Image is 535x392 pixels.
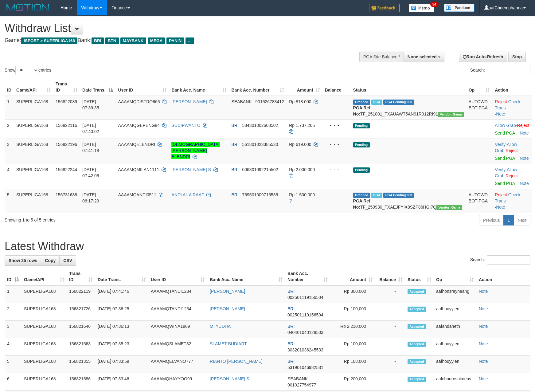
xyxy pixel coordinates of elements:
[105,37,119,44] span: BTN
[21,373,67,391] td: SUPERLIGA168
[56,192,77,197] span: 156731688
[289,142,311,147] span: Rp 619.000
[5,268,21,285] th: ID: activate to sort column descending
[95,373,148,391] td: [DATE] 07:33:46
[353,167,370,173] span: Pending
[408,324,426,329] span: Accepted
[5,240,530,253] h1: Latest Withdraw
[63,258,72,263] span: CSV
[148,303,207,321] td: AAAAMQTANDI1234
[9,258,37,263] span: Show 25 rows
[359,52,404,62] div: PGA Site Balance /
[5,356,21,373] td: 5
[5,120,14,139] td: 2
[330,338,375,356] td: Rp 100,000
[287,295,323,300] span: Copy 002501119156504 to clipboard
[492,139,532,164] td: · ·
[5,78,14,96] th: ID
[148,338,207,356] td: AAAAMQSLAMET32
[325,122,348,128] div: - - -
[5,303,21,321] td: 2
[14,78,53,96] th: Game/API: activate to sort column ascending
[495,167,506,172] a: Verify
[479,376,488,381] a: Note
[408,289,426,294] span: Accepted
[487,66,530,75] input: Search:
[5,373,21,391] td: 6
[148,356,207,373] td: AAAAMQELVANO777
[434,338,476,356] td: aafhouyyien
[56,123,77,128] span: 156822116
[171,167,211,172] a: [PERSON_NAME] S
[409,4,435,12] img: Button%20Memo.svg
[371,100,382,105] span: Marked by aafromsomean
[351,78,466,96] th: Status
[436,205,462,210] span: Vendor URL: https://trx31.1velocity.biz
[495,192,520,203] a: Check Trans
[118,142,155,147] span: AAAAMQELENDRI
[171,123,200,128] a: SUCIPWANTO
[508,52,526,62] a: Stop
[14,120,53,139] td: SUPERLIGA168
[375,373,405,391] td: -
[5,321,21,338] td: 3
[479,324,488,329] a: Note
[5,255,41,266] a: Show 25 rows
[408,307,426,312] span: Accepted
[495,142,517,153] a: Allow Grab
[287,289,295,294] span: BRI
[82,192,99,203] span: [DATE] 06:17:29
[21,321,67,338] td: SUPERLIGA168
[5,37,350,44] h4: Game: Bank:
[495,99,520,110] a: Check Trans
[148,37,165,44] span: MEGA
[434,285,476,303] td: aafhonsreyneang
[479,215,504,225] a: Previous
[351,96,466,120] td: TF_251001_TXAUAWT5AN91R912RI91
[118,123,159,128] span: AAAAMQGEPENG84
[14,139,53,164] td: SUPERLIGA168
[495,99,507,104] a: Reject
[287,347,323,352] span: Copy 303201036245533 to clipboard
[95,338,148,356] td: [DATE] 07:35:23
[353,105,372,116] b: PGA Ref. No:
[495,181,515,186] a: Send PGA
[405,268,434,285] th: Status: activate to sort column ascending
[92,37,103,44] span: BRI
[353,142,370,147] span: Pending
[41,255,60,266] a: Copy
[287,341,295,346] span: BRI
[95,303,148,321] td: [DATE] 07:36:25
[148,268,207,285] th: User ID: activate to sort column ascending
[375,356,405,373] td: -
[330,268,375,285] th: Amount: activate to sort column ascending
[466,189,492,213] td: AUTOWD-BOT-PGA
[287,78,322,96] th: Amount: activate to sort column ascending
[434,373,476,391] td: aafchournsokneav
[479,341,488,346] a: Note
[67,303,95,321] td: 156821726
[371,193,382,198] span: Marked by aafromsomean
[95,268,148,285] th: Date Trans.: activate to sort column ascending
[514,215,530,225] a: Next
[285,268,330,285] th: Bank Acc. Number: activate to sort column ascending
[404,52,444,62] button: None selected
[210,359,263,364] a: RIANTO [PERSON_NAME]
[15,66,38,75] select: Showentries
[383,100,414,105] span: PGA Pending
[232,167,239,172] span: BRI
[210,306,245,311] a: [PERSON_NAME]
[479,306,488,311] a: Note
[438,112,464,117] span: Vendor URL: https://trx31.1velocity.biz
[56,142,77,147] span: 156822196
[5,285,21,303] td: 1
[330,321,375,338] td: Rp 2,210,000
[210,324,231,329] a: M. YUDHA
[5,189,14,213] td: 5
[14,189,53,213] td: SUPERLIGA168
[476,268,530,285] th: Action
[466,78,492,96] th: Op: activate to sort column ascending
[95,285,148,303] td: [DATE] 07:41:46
[59,255,76,266] a: CSV
[5,214,218,223] div: Showing 1 to 5 of 5 entries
